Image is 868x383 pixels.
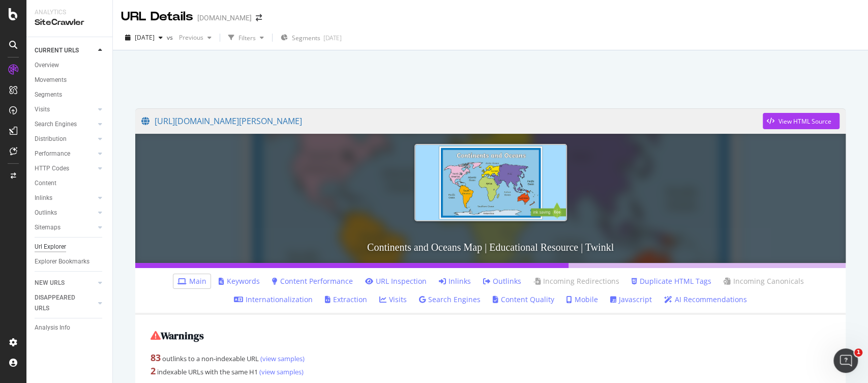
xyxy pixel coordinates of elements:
div: arrow-right-arrow-left [256,14,262,21]
div: View HTML Source [779,117,831,126]
a: Keywords [219,276,260,286]
div: Search Engines [35,119,77,130]
span: 2025 Aug. 29th [135,33,155,42]
a: Inlinks [439,276,471,286]
div: Performance [35,149,70,159]
a: Duplicate HTML Tags [632,276,711,286]
a: NEW URLS [35,278,95,288]
a: Javascript [610,294,652,305]
span: 1 [854,348,862,357]
a: CURRENT URLS [35,45,95,56]
div: Inlinks [35,193,52,203]
img: Continents and Oceans Map | Educational Resource | Twinkl [414,144,567,221]
a: Outlinks [483,276,521,286]
div: Analysis Info [35,322,70,333]
a: Movements [35,75,105,85]
div: Visits [35,104,50,115]
button: Previous [175,30,216,46]
span: Segments [292,34,320,42]
a: Incoming Canonicals [724,276,804,286]
div: Outlinks [35,208,57,218]
a: Explorer Bookmarks [35,256,105,267]
div: Overview [35,60,59,71]
div: SiteCrawler [35,17,104,28]
h2: Warnings [151,330,830,341]
h3: Continents and Oceans Map | Educational Resource | Twinkl [135,231,846,263]
div: CURRENT URLS [35,45,79,56]
a: [URL][DOMAIN_NAME][PERSON_NAME] [141,108,763,134]
a: Search Engines [35,119,95,130]
a: AI Recommendations [664,294,747,305]
a: Visits [35,104,95,115]
div: Distribution [35,134,67,144]
a: Content [35,178,105,189]
a: HTTP Codes [35,163,95,174]
div: NEW URLS [35,278,65,288]
a: Sitemaps [35,222,95,233]
a: Distribution [35,134,95,144]
a: URL Inspection [365,276,427,286]
a: (view samples) [258,367,304,376]
a: Overview [35,60,105,71]
a: Extraction [325,294,367,305]
strong: 2 [151,365,156,377]
button: Filters [224,30,268,46]
button: Segments[DATE] [277,30,346,46]
div: Content [35,178,56,189]
a: Content Quality [493,294,554,305]
div: Url Explorer [35,242,66,252]
a: Internationalization [234,294,313,305]
div: Explorer Bookmarks [35,256,89,267]
a: Url Explorer [35,242,105,252]
a: Segments [35,90,105,100]
div: URL Details [121,8,193,25]
div: [DATE] [323,34,342,42]
a: Main [177,276,206,286]
a: Mobile [566,294,598,305]
a: Content Performance [272,276,353,286]
button: View HTML Source [763,113,840,129]
div: [DOMAIN_NAME] [197,13,252,23]
button: [DATE] [121,30,167,46]
a: (view samples) [259,354,305,363]
span: vs [167,33,175,42]
a: DISAPPEARED URLS [35,292,95,314]
a: Incoming Redirections [533,276,619,286]
div: Sitemaps [35,222,61,233]
strong: 83 [151,351,161,364]
div: Segments [35,90,62,100]
div: outlinks to a non-indexable URL [151,351,830,365]
span: Previous [175,33,203,42]
a: Visits [379,294,407,305]
div: DISAPPEARED URLS [35,292,86,314]
a: Performance [35,149,95,159]
a: Analysis Info [35,322,105,333]
a: Outlinks [35,208,95,218]
div: Filters [238,34,256,42]
div: indexable URLs with the same H1 [151,365,830,378]
div: HTTP Codes [35,163,69,174]
div: Movements [35,75,67,85]
a: Inlinks [35,193,95,203]
iframe: Intercom live chat [833,348,858,373]
div: Analytics [35,8,104,17]
a: Search Engines [419,294,481,305]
